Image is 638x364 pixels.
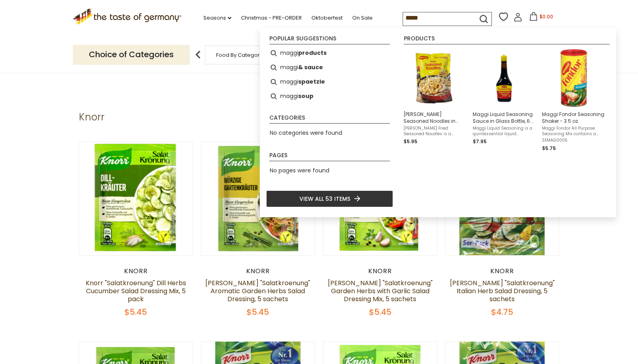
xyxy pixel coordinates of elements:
[241,14,302,22] a: Christmas - PRE-ORDER
[403,138,417,145] span: $5.95
[79,111,104,123] h1: Knorr
[403,111,466,124] span: [PERSON_NAME] Seasoned Noodles in Pouch - 6.7 oz.
[269,36,390,44] li: Popular suggestions
[201,267,315,275] div: Knorr
[266,60,393,75] li: maggi & sauce
[352,14,373,22] a: On Sale
[542,49,605,152] a: Maggi Fondor Seasoning ShakerMaggi Fondor Seasoning Shaker - 3.5 oz.Maggi Fondor All Purpose Seas...
[201,142,315,255] img: Knorr
[266,46,393,60] li: maggi products
[266,75,393,89] li: maggi spaetzle
[542,126,605,137] span: Maggi Fondor All Purpose Seasoning Mix contains a blend of onion, garlic, and delicious spices an...
[473,49,536,152] a: Maggi Seasoning SauceMaggi Liquid Seasoning Sauce in Glass Bottle, 6.7 fl. Oz.Maggi Liquid Season...
[539,46,608,156] li: Maggi Fondor Seasoning Shaker - 3.5 oz.
[298,92,313,101] b: soup
[403,49,466,152] a: Maggi Fried Seasoned Noodles[PERSON_NAME] Seasoned Noodles in Pouch - 6.7 oz.[PERSON_NAME] Fried ...
[542,145,556,152] span: $5.75
[299,194,350,203] span: View all 53 items
[260,28,616,217] div: Instant Search Results
[190,47,206,63] img: previous arrow
[473,126,536,137] span: Maggi Liquid Seasoning is a quintessential liquid flavoring substance with European origin and gl...
[269,152,390,161] li: Pages
[403,126,466,137] span: [PERSON_NAME] Fried Seasoned Noodles is a delicious solution to quickly prepare dinner or lunch. ...
[79,142,193,255] img: Knorr
[270,166,329,174] span: No pages were found
[328,278,433,304] a: [PERSON_NAME] "Salatkroenung" Garden Herbs with Garlic Salad Dressing Mix, 5 sachets
[406,49,464,107] img: Maggi Fried Seasoned Noodles
[205,278,310,304] a: [PERSON_NAME] "Salatkroenung" Aromatic Garden Herbs Salad Dressing, 5 sachets
[404,36,610,44] li: Products
[473,138,487,145] span: $7.95
[86,278,186,304] a: Knorr "Salatkroenung" Dill Herbs Cucumber Salad Dressing Mix, 5 pack
[542,138,605,143] span: SEMAG0005
[544,49,602,107] img: Maggi Fondor Seasoning Shaker
[124,306,147,318] span: $5.45
[445,267,559,275] div: Knorr
[73,45,190,64] p: Choice of Categories
[216,52,263,58] a: Food By Category
[540,13,553,20] span: $0.00
[450,278,555,304] a: [PERSON_NAME] "Salatkroenung" Italian Herb Salad Dressing, 5 sachets
[269,115,390,124] li: Categories
[298,77,325,86] b: spaetzle
[311,14,343,22] a: Oktoberfest
[491,306,513,318] span: $4.75
[266,89,393,104] li: maggi soup
[369,306,391,318] span: $5.45
[79,267,193,275] div: Knorr
[542,111,605,124] span: Maggi Fondor Seasoning Shaker - 3.5 oz.
[475,49,533,107] img: Maggi Seasoning Sauce
[524,12,558,24] button: $0.00
[247,306,269,318] span: $5.45
[400,46,469,156] li: Maggi Fried Seasoned Noodles in Pouch - 6.7 oz.
[298,48,327,58] b: products
[266,190,393,207] li: View all 53 items
[298,63,323,72] b: & sauce
[473,111,536,124] span: Maggi Liquid Seasoning Sauce in Glass Bottle, 6.7 fl. Oz.
[323,267,437,275] div: Knorr
[469,46,539,156] li: Maggi Liquid Seasoning Sauce in Glass Bottle, 6.7 fl. Oz.
[270,129,342,137] span: No categories were found
[203,14,231,22] a: Seasons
